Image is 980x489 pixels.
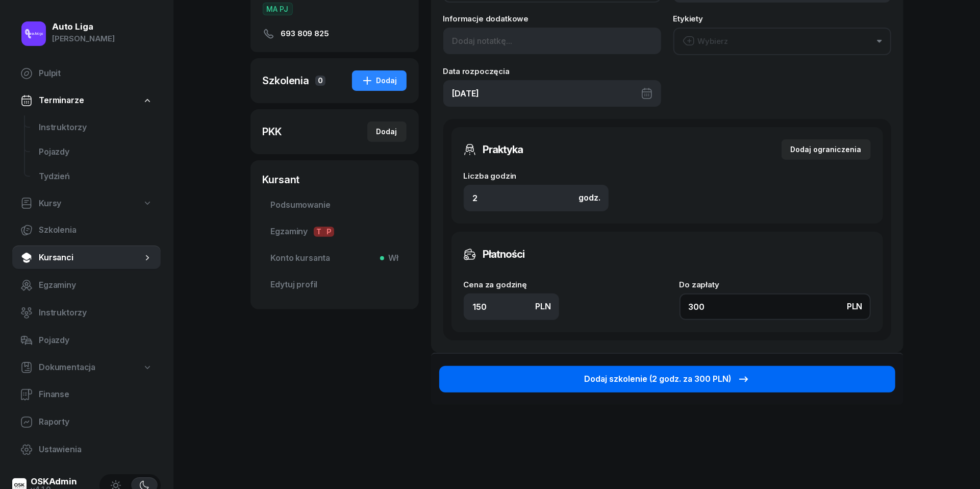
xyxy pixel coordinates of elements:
[324,227,334,237] span: P
[585,373,750,386] div: Dodaj szkolenie (2 godz. za 300 PLN)
[263,246,407,271] a: Konto kursantaWł
[39,334,153,347] span: Pojazdy
[39,251,142,264] span: Kursanci
[376,126,397,138] div: Dodaj
[39,94,84,107] span: Terminarze
[12,192,161,215] a: Kursy
[52,22,115,31] div: Auto Liga
[439,366,895,393] button: Dodaj szkolenie (2 godz. za 300 PLN)
[31,115,161,140] a: Instruktorzy
[31,477,77,486] div: OSKAdmin
[271,252,398,265] span: Konto kursanta
[39,67,153,80] span: Pulpit
[263,125,282,139] div: PKK
[12,382,161,407] a: Finanse
[483,246,525,262] h3: Płatności
[315,76,325,86] span: 0
[680,294,871,320] input: 0
[263,28,407,40] a: 693 809 825
[271,199,398,212] span: Podsumowanie
[791,143,862,156] div: Dodaj ograniczenia
[39,415,153,429] span: Raporty
[39,121,153,134] span: Instruktorzy
[12,61,161,86] a: Pulpit
[39,388,153,401] span: Finanse
[271,225,398,238] span: Egzaminy
[782,139,871,160] button: Dodaj ograniczenia
[12,89,161,112] a: Terminarze
[263,3,293,15] button: MA PJ
[263,273,407,297] a: Edytuj profil
[263,219,407,244] a: EgzaminyTP
[31,164,161,189] a: Tydzień
[12,437,161,462] a: Ustawienia
[39,145,153,159] span: Pojazdy
[263,193,407,217] a: Podsumowanie
[12,273,161,298] a: Egzaminy
[12,218,161,242] a: Szkolenia
[367,121,407,142] button: Dodaj
[361,75,397,87] div: Dodaj
[281,28,329,40] span: 693 809 825
[39,306,153,320] span: Instruktorzy
[673,28,891,55] button: Wybierz
[271,278,398,291] span: Edytuj profil
[12,328,161,353] a: Pojazdy
[12,246,161,270] a: Kursanci
[39,224,153,237] span: Szkolenia
[464,185,609,211] input: 0
[39,443,153,456] span: Ustawienia
[263,173,407,187] div: Kursant
[12,301,161,325] a: Instruktorzy
[12,356,161,379] a: Dokumentacja
[263,74,310,88] div: Szkolenia
[52,32,115,45] div: [PERSON_NAME]
[39,170,153,183] span: Tydzień
[31,140,161,164] a: Pojazdy
[683,35,728,48] div: Wybierz
[39,197,61,210] span: Kursy
[39,279,153,292] span: Egzaminy
[39,361,95,374] span: Dokumentacja
[314,227,324,237] span: T
[12,410,161,434] a: Raporty
[443,28,661,54] input: Dodaj notatkę...
[464,294,560,320] input: 0
[384,252,398,265] span: Wł
[352,70,407,91] button: Dodaj
[483,141,523,158] h3: Praktyka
